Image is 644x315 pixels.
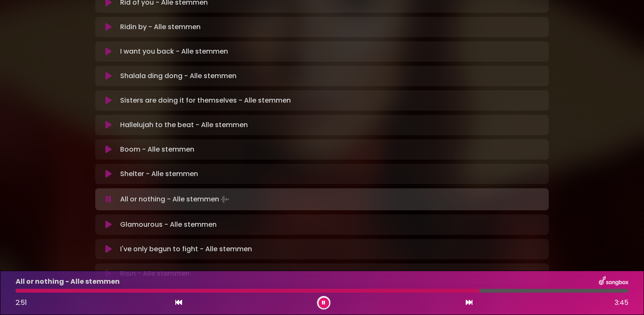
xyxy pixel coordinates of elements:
p: Glamourous - Alle stemmen [120,220,217,230]
p: Ridin by - Alle stemmen [120,22,201,32]
p: Boom - Alle stemmen [120,144,194,155]
p: I want you back - Alle stemmen [120,46,228,57]
p: All or nothing - Alle stemmen [120,193,231,205]
p: All or nothing - Alle stemmen [16,277,120,287]
img: songbox-logo-white.png [599,276,628,287]
p: Risin - Alle stemmen [120,269,190,279]
span: 2:51 [16,298,27,307]
span: 3:45 [614,298,628,308]
p: Shelter - Alle stemmen [120,169,198,179]
p: Shalala ding dong - Alle stemmen [120,71,236,81]
img: waveform4.gif [219,193,231,205]
p: Hallelujah to the beat - Alle stemmen [120,120,248,130]
p: I've only begun to fight - Alle stemmen [120,244,252,254]
p: Sisters are doing it for themselves - Alle stemmen [120,95,291,106]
